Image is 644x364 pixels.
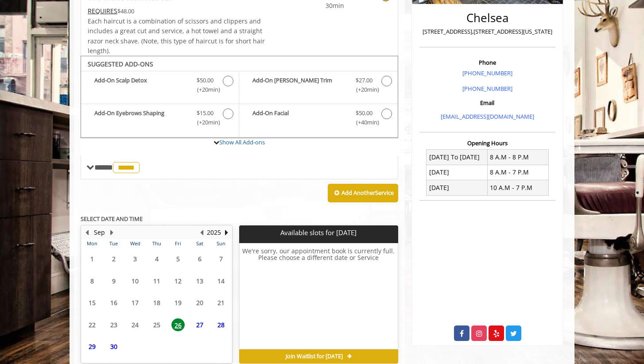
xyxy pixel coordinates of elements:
span: $27.00 [356,76,372,85]
span: Join Waitlist for [DATE] [286,353,343,360]
span: 29 [85,340,99,353]
span: 28 [214,318,228,331]
h3: Email [422,100,553,106]
td: [DATE] To [DATE] [427,150,488,165]
span: $50.00 [197,76,213,85]
span: (+20min ) [192,85,218,94]
label: Add-On Facial [244,108,393,129]
th: Fri [167,239,189,248]
td: Select day29 [81,336,103,358]
b: SELECT DATE AND TIME [81,215,143,223]
th: Thu [146,239,167,248]
label: Add-On Scalp Detox [85,76,234,97]
b: Add-On Scalp Detox [94,76,188,94]
h3: Opening Hours [419,140,555,146]
span: $50.00 [356,108,372,118]
button: Next Month [108,228,115,237]
p: [STREET_ADDRESS],[STREET_ADDRESS][US_STATE] [422,27,553,36]
label: Add-On Eyebrows Shaping [85,108,234,129]
button: Next Year [223,228,230,237]
label: Add-On Beard Trim [244,76,393,97]
td: 10 A.M - 7 P.M [487,180,548,195]
td: Select day26 [167,314,189,336]
td: 8 A.M - 7 P.M [487,165,548,180]
button: 2025 [207,228,221,237]
th: Sun [210,239,232,248]
button: Sep [94,228,105,237]
b: Add Another Service [341,189,394,197]
button: Add AnotherService [328,184,398,202]
span: $15.00 [197,108,213,118]
h6: We're sorry, our appointment book is currently full. Please choose a different date or Service [240,248,397,346]
td: 8 A.M - 8 P.M [487,150,548,165]
td: [DATE] [427,180,488,195]
span: (+20min ) [351,85,377,94]
h2: Chelsea [422,12,553,24]
b: Add-On Facial [252,108,346,127]
span: Each haircut is a combination of scissors and clippers and includes a great cut and service, a ho... [88,17,265,55]
span: (+40min ) [351,118,377,127]
span: (+20min ) [192,118,218,127]
span: 30 [107,340,120,353]
p: Available slots for [DATE] [243,229,394,236]
a: [PHONE_NUMBER] [462,85,512,93]
div: $48.00 [88,6,266,16]
th: Wed [124,239,146,248]
div: The Made Man Haircut Add-onS [81,56,398,138]
span: This service needs some Advance to be paid before we block your appointment [88,7,117,15]
td: Select day27 [189,314,210,336]
th: Mon [81,239,103,248]
td: Select day30 [103,336,124,358]
b: Add-On Eyebrows Shaping [94,108,188,127]
td: [DATE] [427,165,488,180]
span: 27 [193,318,206,331]
h3: Phone [422,59,553,66]
a: [PHONE_NUMBER] [462,69,512,77]
a: Show All Add-ons [219,138,265,146]
b: SUGGESTED ADD-ONS [88,60,153,68]
b: Add-On [PERSON_NAME] Trim [252,76,346,94]
button: Previous Year [198,228,205,237]
td: Select day28 [210,314,232,336]
span: 30min [292,1,344,11]
button: Previous Month [83,228,90,237]
th: Sat [189,239,210,248]
th: Tue [103,239,124,248]
span: 26 [171,318,185,331]
a: [EMAIL_ADDRESS][DOMAIN_NAME] [441,112,534,120]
